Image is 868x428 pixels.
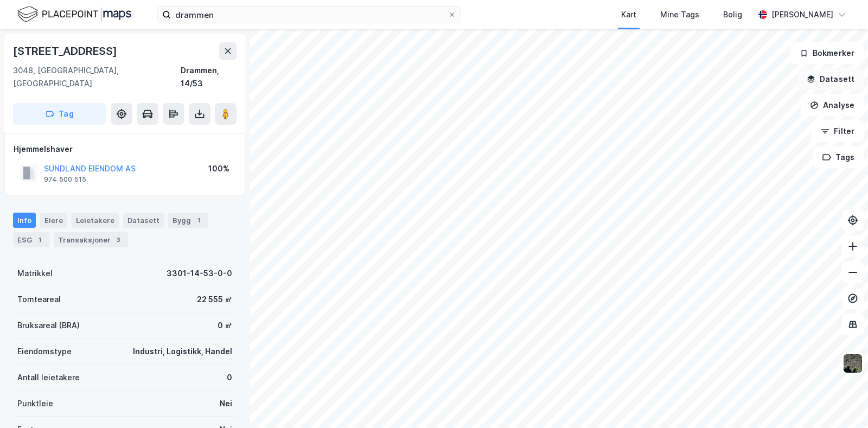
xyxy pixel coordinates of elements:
div: Eiere [40,213,67,228]
div: ESG [13,232,49,247]
div: Matrikkel [17,267,53,280]
div: Industri, Logistikk, Handel [133,345,232,358]
div: Info [13,213,36,228]
div: 974 500 515 [44,175,86,184]
div: Bygg [168,213,208,228]
div: Antall leietakere [17,371,80,384]
iframe: Chat Widget [814,376,868,428]
img: 9k= [843,353,863,374]
div: Leietakere [72,213,119,228]
div: Tomteareal [17,293,61,306]
div: Hjemmelshaver [14,143,236,156]
div: 3048, [GEOGRAPHIC_DATA], [GEOGRAPHIC_DATA] [13,64,181,90]
div: Transaksjoner [54,232,128,247]
button: Filter [812,120,864,142]
div: 22 555 ㎡ [197,293,232,306]
div: Punktleie [17,397,53,410]
div: 100% [208,162,229,175]
img: logo.f888ab2527a4732fd821a326f86c7f29.svg [17,5,131,24]
button: Bokmerker [790,42,864,64]
div: Drammen, 14/53 [181,64,237,90]
div: Bruksareal (BRA) [17,319,80,332]
div: 3301-14-53-0-0 [167,267,232,280]
div: 0 ㎡ [218,319,232,332]
div: Bolig [723,8,742,21]
div: Kontrollprogram for chat [814,376,868,428]
input: Søk på adresse, matrikkel, gårdeiere, leietakere eller personer [171,7,448,23]
button: Datasett [797,68,864,90]
div: Nei [220,397,232,410]
div: 0 [227,371,232,384]
div: 1 [193,215,204,226]
button: Tags [813,146,864,168]
div: 3 [113,234,124,245]
button: Analyse [801,94,864,116]
div: [PERSON_NAME] [771,8,833,21]
button: Tag [13,103,106,125]
div: 1 [34,234,45,245]
div: [STREET_ADDRESS] [13,42,119,60]
div: Kart [621,8,636,21]
div: Datasett [123,213,164,228]
div: Eiendomstype [17,345,72,358]
div: Mine Tags [660,8,699,21]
